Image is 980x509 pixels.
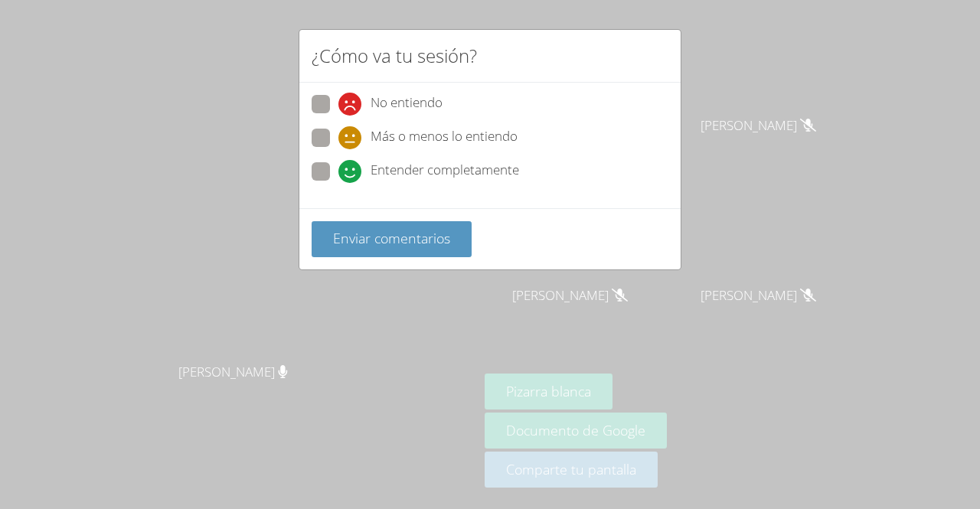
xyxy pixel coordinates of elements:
[333,229,450,247] font: Enviar comentarios
[371,127,518,145] font: Más o menos lo entiendo
[312,43,477,68] font: ¿Cómo va tu sesión?
[312,221,472,257] button: Enviar comentarios
[371,93,443,111] font: No entiendo
[371,161,519,178] font: Entender completamente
